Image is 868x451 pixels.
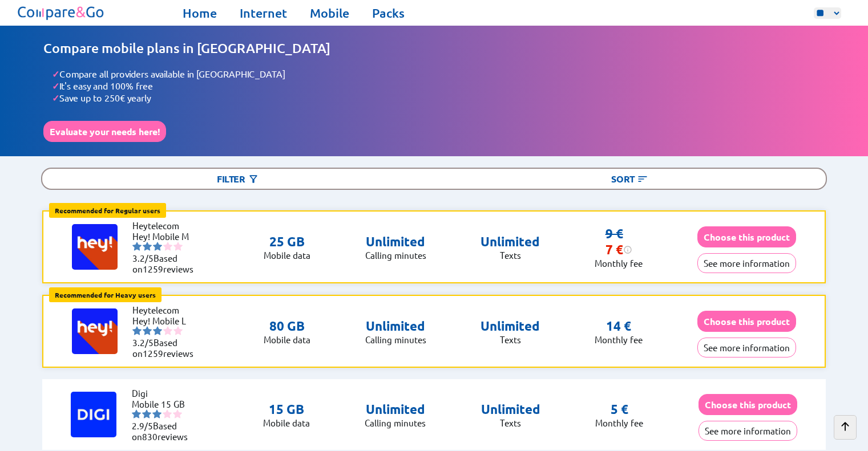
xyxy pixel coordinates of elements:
li: Heytelecom [132,304,201,315]
div: Filter [42,169,434,189]
p: Monthly fee [595,417,643,428]
img: starnr2 [143,242,152,251]
p: Unlimited [481,318,540,334]
p: Unlimited [481,234,540,250]
li: Heytelecom [132,220,201,231]
p: 25 GB [264,234,310,250]
p: 14 € [606,318,631,334]
li: Hey! Mobile M [132,231,201,242]
img: Logo of Heytelecom [72,224,118,270]
div: 7 € [605,242,632,258]
button: Choose this product [697,226,796,247]
p: Texts [481,250,540,261]
img: Logo of Digi [71,392,116,437]
button: Choose this product [697,311,796,332]
li: It's easy and 100% free [52,80,825,92]
li: Based on reviews [132,420,200,442]
span: ✓ [52,80,59,92]
p: Calling minutes [365,417,426,428]
img: starnr1 [132,326,142,335]
button: Choose this product [699,394,797,415]
img: starnr5 [173,409,182,419]
p: Monthly fee [595,334,643,345]
img: starnr2 [143,326,152,335]
span: 3.2/5 [132,253,154,263]
span: 3.2/5 [132,337,154,348]
button: See more information [697,338,796,357]
img: starnr4 [163,242,172,251]
a: See more information [699,425,797,436]
h1: Compare mobile plans in [GEOGRAPHIC_DATA] [43,40,825,56]
img: starnr4 [163,409,172,419]
img: starnr1 [132,242,142,251]
a: See more information [697,258,796,269]
li: Hey! Mobile L [132,315,201,326]
b: Recommended for Heavy users [55,290,156,299]
img: information [623,245,632,254]
s: 9 € [605,226,623,241]
img: starnr3 [152,409,162,419]
a: Home [183,5,217,21]
p: Mobile data [264,334,310,345]
img: Logo of Heytelecom [72,308,118,354]
li: Mobile 15 GB [132,399,200,409]
button: See more information [699,421,797,441]
img: Button open the sorting menu [637,173,648,185]
span: 1259 [143,348,163,359]
span: 2.9/5 [132,420,153,431]
img: starnr4 [163,326,172,335]
li: Digi [132,388,200,399]
img: starnr5 [173,326,183,335]
li: Save up to 250€ yearly [52,92,825,104]
img: starnr3 [153,242,162,251]
b: Recommended for Regular users [55,206,160,215]
a: Choose this product [697,231,796,242]
a: Internet [240,5,287,21]
span: ✓ [52,92,59,104]
p: Calling minutes [365,334,426,345]
button: Evaluate your needs here! [43,121,166,142]
p: 15 GB [263,401,310,417]
a: See more information [697,342,796,353]
p: Unlimited [365,318,426,334]
img: Button open the filtering menu [248,173,259,185]
a: Packs [372,5,405,21]
li: Compare all providers available in [GEOGRAPHIC_DATA] [52,68,825,80]
a: Choose this product [697,316,796,327]
div: Sort [434,169,826,189]
p: Texts [481,417,540,428]
li: Based on reviews [132,253,201,274]
img: starnr1 [132,409,141,419]
img: starnr2 [142,409,151,419]
span: 830 [142,431,158,442]
p: Calling minutes [365,250,426,261]
a: Mobile [310,5,349,21]
img: Logo of Compare&Go [15,3,107,23]
p: Monthly fee [595,258,643,269]
p: Mobile data [264,250,310,261]
img: starnr3 [153,326,162,335]
button: See more information [697,253,796,273]
li: Based on reviews [132,337,201,359]
span: ✓ [52,68,59,80]
p: Unlimited [365,234,426,250]
p: Unlimited [365,401,426,417]
img: starnr5 [173,242,183,251]
p: 5 € [611,401,628,417]
p: Texts [481,334,540,345]
span: 1259 [143,263,163,274]
p: Mobile data [263,417,310,428]
a: Choose this product [699,399,797,410]
p: Unlimited [481,401,540,417]
p: 80 GB [264,318,310,334]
